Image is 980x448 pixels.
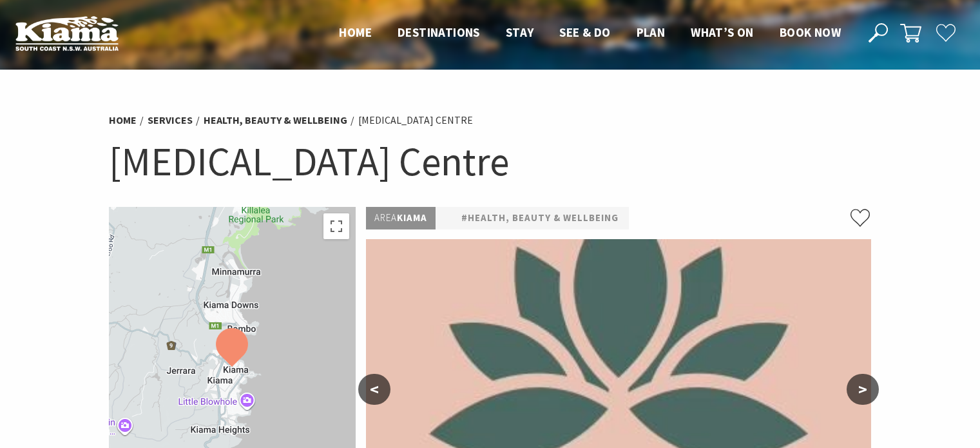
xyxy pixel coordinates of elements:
[358,374,390,405] button: <
[148,113,193,127] a: Services
[559,24,610,40] span: See & Do
[109,135,872,188] h1: [MEDICAL_DATA] Centre
[461,210,619,226] a: #Health, Beauty & Wellbeing
[398,24,480,40] span: Destinations
[374,211,397,224] span: Area
[691,24,754,40] span: What’s On
[637,24,666,40] span: Plan
[15,15,119,51] img: Kiama Logo
[326,23,854,44] nav: Main Menu
[780,24,841,40] span: Book now
[323,213,349,239] button: Toggle fullscreen view
[339,24,372,40] span: Home
[109,113,137,127] a: Home
[358,112,473,129] li: [MEDICAL_DATA] Centre
[366,207,436,229] p: Kiama
[204,113,347,127] a: Health, Beauty & Wellbeing
[847,374,879,405] button: >
[506,24,534,40] span: Stay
